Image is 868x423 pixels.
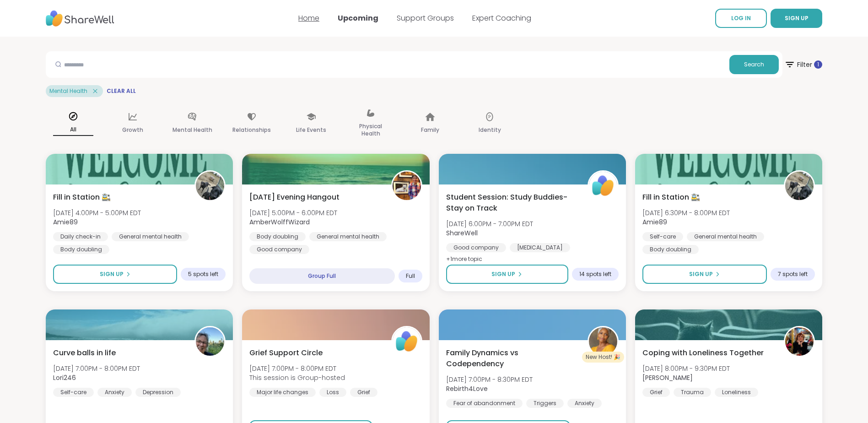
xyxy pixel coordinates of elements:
[249,388,316,397] div: Major life changes
[249,232,306,241] div: Body doubling
[785,327,814,356] img: Judy
[350,121,391,139] p: Physical Health
[196,327,224,356] img: Lori246
[249,245,309,254] div: Good company
[319,388,346,397] div: Loss
[196,172,224,200] img: Amie89
[53,347,116,358] span: Curve balls in life
[446,375,533,384] span: [DATE] 7:00PM - 8:30PM EDT
[642,347,764,358] span: Coping with Loneliness Together
[249,192,340,203] span: [DATE] Evening Hangout
[579,271,611,278] span: 14 spots left
[687,232,764,241] div: General mental health
[479,125,501,136] p: Identity
[97,388,132,397] div: Anxiety
[472,13,531,23] a: Expert Coaching
[397,13,454,23] a: Support Groups
[350,388,377,397] div: Grief
[421,125,439,136] p: Family
[53,208,141,217] span: [DATE] 4:00PM - 5:00PM EDT
[674,388,711,397] div: Trauma
[642,265,767,284] button: Sign Up
[715,9,767,28] a: LOG IN
[642,388,670,397] div: Grief
[446,228,478,238] b: ShareWell
[249,208,337,217] span: [DATE] 5:00PM - 6:00PM EDT
[107,87,136,95] span: Clear All
[112,232,189,241] div: General mental health
[689,270,713,278] span: Sign Up
[393,327,421,356] img: ShareWell
[53,245,109,254] div: Body doubling
[49,87,87,95] span: Mental Health
[446,347,577,369] span: Family Dynamics vs Codependency
[785,172,814,200] img: Amie89
[188,271,218,278] span: 5 spots left
[100,270,124,278] span: Sign Up
[589,172,617,200] img: ShareWell
[446,219,533,228] span: [DATE] 6:00PM - 7:00PM EDT
[731,14,751,22] span: LOG IN
[642,364,730,373] span: [DATE] 8:00PM - 9:30PM EDT
[526,399,564,408] div: Triggers
[249,268,394,284] div: Group Full
[642,373,693,382] b: [PERSON_NAME]
[53,232,108,241] div: Daily check-in
[393,172,421,200] img: AmberWolffWizard
[784,54,822,76] span: Filter
[446,399,523,408] div: Fear of abandonment
[232,125,271,136] p: Relationships
[642,245,699,254] div: Body doubling
[53,373,76,382] b: Lori246
[446,265,568,284] button: Sign Up
[771,9,822,28] button: SIGN UP
[567,399,602,408] div: Anxiety
[249,373,345,382] span: This session is Group-hosted
[309,232,387,241] div: General mental health
[249,217,310,227] b: AmberWolffWizard
[53,192,111,203] span: Fill in Station 🚉
[817,61,819,69] span: 1
[446,192,577,214] span: Student Session: Study Buddies- Stay on Track
[510,243,570,252] div: [MEDICAL_DATA]
[298,13,319,23] a: Home
[642,208,730,217] span: [DATE] 6:30PM - 8:00PM EDT
[784,51,822,78] button: Filter 1
[173,125,212,136] p: Mental Health
[135,388,181,397] div: Depression
[715,388,758,397] div: Loneliness
[53,217,78,227] b: Amie89
[642,217,667,227] b: Amie89
[406,272,415,280] span: Full
[582,352,624,363] div: New Host! 🎉
[53,265,177,284] button: Sign Up
[446,384,488,393] b: Rebirth4Love
[778,271,808,278] span: 7 spots left
[491,270,515,278] span: Sign Up
[338,13,378,23] a: Upcoming
[589,327,617,356] img: Rebirth4Love
[249,347,323,358] span: Grief Support Circle
[642,192,700,203] span: Fill in Station 🚉
[296,125,326,136] p: Life Events
[729,55,779,74] button: Search
[122,125,143,136] p: Growth
[53,388,94,397] div: Self-care
[249,364,345,373] span: [DATE] 7:00PM - 8:00PM EDT
[53,124,93,136] p: All
[785,14,809,22] span: SIGN UP
[744,60,764,69] span: Search
[46,6,114,31] img: ShareWell Nav Logo
[446,243,506,252] div: Good company
[53,364,140,373] span: [DATE] 7:00PM - 8:00PM EDT
[642,232,683,241] div: Self-care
